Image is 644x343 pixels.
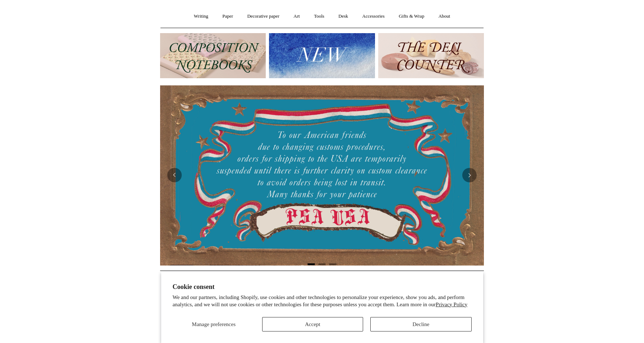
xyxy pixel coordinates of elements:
[370,317,471,331] button: Decline
[192,321,235,327] span: Manage preferences
[173,283,472,291] h2: Cookie consent
[318,263,326,265] button: Page 2
[392,7,431,26] a: Gifts & Wrap
[241,7,286,26] a: Decorative paper
[269,33,375,78] img: New.jpg__PID:f73bdf93-380a-4a35-bcfe-7823039498e1
[262,317,363,331] button: Accept
[287,7,306,26] a: Art
[378,33,484,78] img: The Deli Counter
[436,302,467,307] a: Privacy Policy
[308,7,331,26] a: Tools
[329,263,336,265] button: Page 3
[160,85,484,266] img: USA PSA .jpg__PID:33428022-6587-48b7-8b57-d7eefc91f15a
[356,7,391,26] a: Accessories
[173,317,255,331] button: Manage preferences
[188,7,215,26] a: Writing
[332,7,355,26] a: Desk
[160,33,266,78] img: 202302 Composition ledgers.jpg__PID:69722ee6-fa44-49dd-a067-31375e5d54ec
[167,168,182,182] button: Previous
[173,294,472,308] p: We and our partners, including Shopify, use cookies and other technologies to personalize your ex...
[216,7,240,26] a: Paper
[462,168,477,182] button: Next
[308,263,315,265] button: Page 1
[160,295,265,340] img: pf-4db91bb9--1305-Newsletter-Button_1200x.jpg
[432,7,457,26] a: About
